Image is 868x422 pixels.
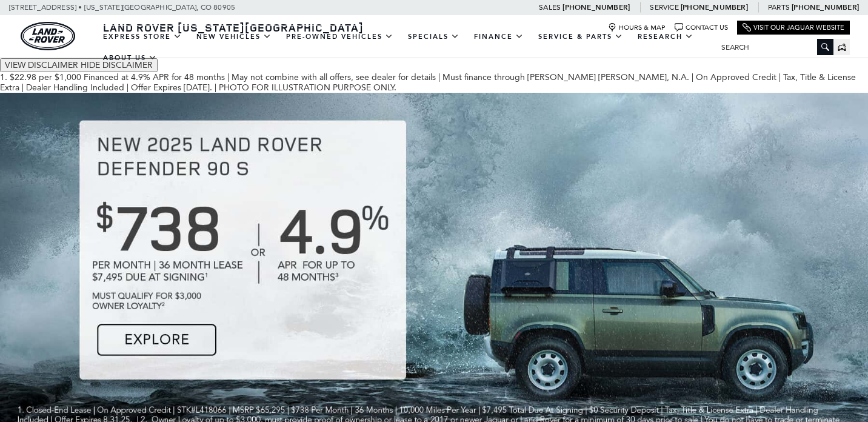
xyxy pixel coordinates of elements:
[675,23,728,32] a: Contact Us
[401,26,467,47] a: Specials
[792,2,859,12] a: [PHONE_NUMBER]
[9,3,235,12] a: [STREET_ADDRESS] • [US_STATE][GEOGRAPHIC_DATA], CO 80905
[96,26,712,69] nav: Main Navigation
[563,2,630,12] a: [PHONE_NUMBER]
[467,26,531,47] a: Finance
[630,26,701,47] a: Research
[96,26,189,47] a: EXPRESS STORE
[279,26,401,47] a: Pre-Owned Vehicles
[96,20,371,35] a: Land Rover [US_STATE][GEOGRAPHIC_DATA]
[539,3,561,12] span: Sales
[768,3,790,12] span: Parts
[103,20,364,35] span: Land Rover [US_STATE][GEOGRAPHIC_DATA]
[96,47,164,69] a: About Us
[21,22,75,50] img: Land Rover
[681,2,748,12] a: [PHONE_NUMBER]
[712,40,833,55] input: Search
[81,60,153,70] span: HIDE DISCLAIMER
[650,3,678,12] span: Service
[5,60,78,70] span: VIEW DISCLAIMER
[608,23,666,32] a: Hours & Map
[531,26,630,47] a: Service & Parts
[743,23,844,32] a: Visit Our Jaguar Website
[189,26,279,47] a: New Vehicles
[21,22,75,50] a: land-rover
